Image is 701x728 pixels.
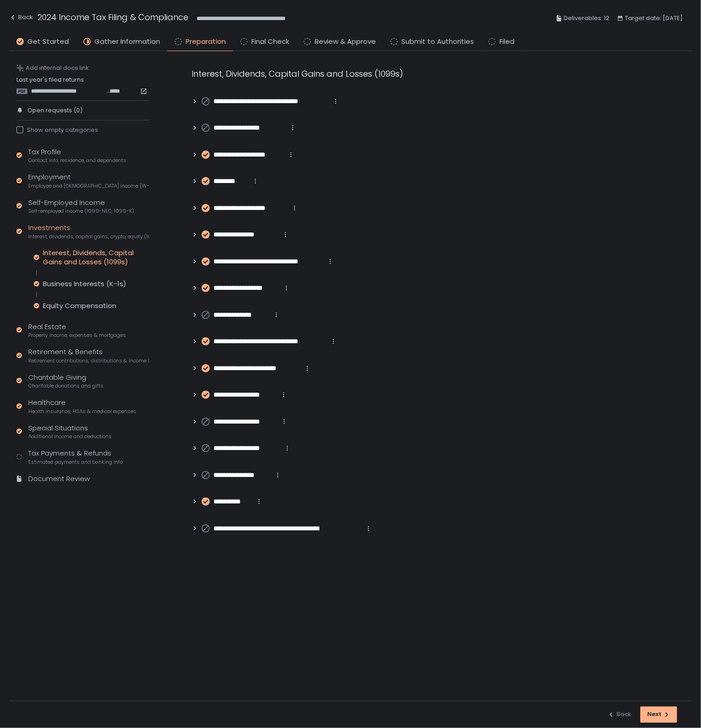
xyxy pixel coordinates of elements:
[564,13,609,24] span: Deliverables: 12
[499,37,514,47] span: Filed
[27,106,83,115] span: Open requests (0)
[28,398,136,415] div: Healthcare
[9,12,33,23] div: Back
[251,37,289,47] span: Final Check
[28,357,149,364] span: Retirement contributions, distributions & income (1099-R, 5498)
[28,183,149,189] span: Employee and [DEMOGRAPHIC_DATA] income (W-2s)
[28,157,126,164] span: Contact info, residence, and dependents
[186,37,226,47] span: Preparation
[28,198,134,215] div: Self-Employed Income
[28,382,104,389] span: Charitable donations and gifts
[28,408,136,415] span: Health insurance, HSAs & medical expenses
[608,707,631,723] button: Back
[28,208,134,215] span: Self-employed income (1099-NEC, 1099-K)
[28,423,112,440] div: Special Situations
[625,13,683,24] span: Target date: [DATE]
[28,474,90,484] div: Document Review
[28,223,149,240] div: Investments
[640,707,677,723] button: Next
[28,332,126,339] span: Property income, expenses & mortgages
[43,248,149,267] div: Interest, Dividends, Capital Gains and Losses (1099s)
[28,347,149,364] div: Retirement & Benefits
[28,433,112,440] span: Additional income and deductions
[43,301,116,310] div: Equity Compensation
[27,37,69,47] span: Get Started
[192,68,629,80] div: Interest, Dividends, Capital Gains and Losses (1099s)
[37,11,188,23] h1: 2024 Income Tax Filing & Compliance
[94,37,160,47] span: Gather Information
[28,459,123,466] span: Estimated payments and banking info
[28,172,149,189] div: Employment
[401,37,474,47] span: Submit to Authorities
[16,76,149,95] div: Last year's filed returns
[43,279,126,288] div: Business Interests (K-1s)
[28,448,123,466] div: Tax Payments & Refunds
[28,322,126,339] div: Real Estate
[28,147,126,164] div: Tax Profile
[16,64,89,72] button: Add internal docs link
[28,233,149,240] span: Interest, dividends, capital gains, crypto, equity (1099s, K-1s)
[608,711,631,719] div: Back
[647,711,670,719] div: Next
[9,11,33,26] button: Back
[315,37,376,47] span: Review & Approve
[28,372,104,390] div: Charitable Giving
